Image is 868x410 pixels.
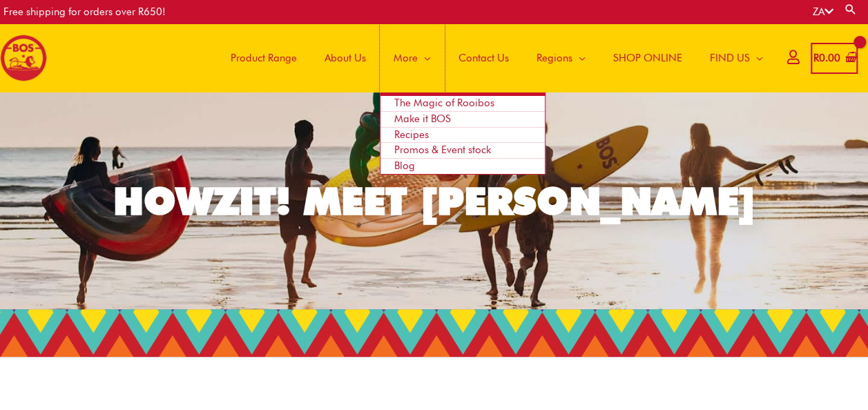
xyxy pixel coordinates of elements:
a: Make it BOS [380,112,545,128]
span: Regions [537,37,572,79]
bdi: 0.00 [813,52,840,64]
span: More [394,37,418,79]
span: Recipes [394,128,429,141]
a: More [380,23,445,92]
nav: Site Navigation [206,23,777,92]
span: Blog [394,159,415,172]
span: Product Range [231,37,297,79]
a: Contact Us [445,23,523,92]
a: SHOP ONLINE [599,23,696,92]
span: Promos & Event stock [394,144,491,156]
a: View Shopping Cart, empty [811,43,858,74]
span: About Us [325,37,366,79]
a: Blog [380,159,545,174]
a: Recipes [380,128,545,144]
a: Regions [523,23,599,92]
span: Make it BOS [394,113,451,125]
div: HOWZIT! MEET [PERSON_NAME] [113,182,755,220]
a: Promos & Event stock [380,143,545,159]
a: Product Range [217,23,311,92]
span: Contact Us [459,37,509,79]
span: SHOP ONLINE [613,37,682,79]
span: R [813,52,819,64]
a: About Us [311,23,380,92]
a: ZA [813,6,833,18]
a: Search button [844,3,858,16]
span: The Magic of Rooibos [394,97,494,109]
span: FIND US [710,37,750,79]
a: The Magic of Rooibos [380,96,545,112]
